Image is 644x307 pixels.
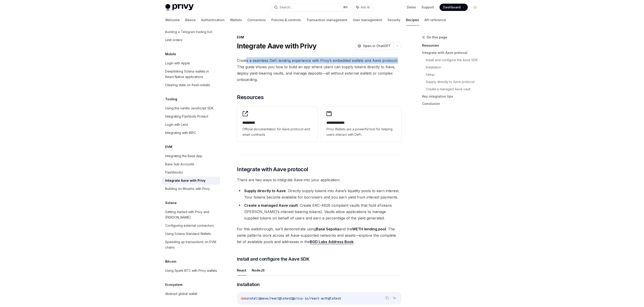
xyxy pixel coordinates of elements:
[237,57,401,83] span: Create a seamless DeFi lending experience with Privy’s embedded wallets and Aave protocol. This g...
[407,5,416,10] a: Demo
[237,177,401,183] span: There are two ways to integrate Aave into your application:
[352,227,386,231] strong: WETH lending pool
[165,51,176,57] h5: Mobile
[307,15,348,25] a: Transaction management
[426,56,482,64] a: Install and configure the Aave SDK
[162,129,220,137] a: Integrating with tRPC
[165,114,208,119] div: Integrating Flashbots Protect
[165,209,217,220] div: Getting started with Privy and [PERSON_NAME]
[237,256,310,262] span: Install and configure the Aave SDK
[162,168,220,176] a: Flashblocks
[165,291,198,297] div: Abstract global wallet
[472,4,479,11] button: Toggle dark mode
[201,15,225,25] a: Authentication
[162,104,220,112] a: Using the vanilla JavaScript SDK
[363,44,391,48] span: Open in ChatGPT
[425,15,446,25] a: API reference
[243,126,312,137] span: Official documentation for Aave protocol and smart contracts.
[392,295,398,301] button: Ask AI
[310,239,354,244] a: BGD Labs Address Book
[185,15,196,25] a: Basics
[165,96,177,102] h5: Tooling
[162,59,220,67] a: Login with Apple
[162,152,220,160] a: Integrating the Base App
[248,15,266,25] a: Connectors
[244,203,298,208] strong: Create a managed Aave vault
[162,121,220,129] a: Login with Lens
[343,5,348,9] span: ⌘ K
[440,4,468,11] a: Dashboard
[165,259,177,264] h5: Bitcoin
[165,170,183,175] div: Flashblocks
[165,15,180,25] a: Welcome
[165,122,188,127] div: Login with Lens
[271,3,351,11] button: Search...⌘K
[165,60,190,66] div: Login with Apple
[361,5,370,10] span: Ask AI
[165,37,183,43] div: Limit orders
[443,5,461,10] span: Dashboard
[165,161,195,167] div: Base Sub Accounts
[272,15,301,25] a: Policies & controls
[165,82,210,88] div: Clearing state on fresh installs
[316,227,339,231] strong: Base Sepolia
[162,185,220,193] a: Building on Morpho with Privy
[422,49,482,56] a: Integrate with Aave protocol
[422,42,482,49] a: Resources
[162,160,220,168] a: Base Sub Accounts
[165,231,211,237] div: Using Solana Standard Wallets
[165,178,206,183] div: Integrate Aave with Privy
[355,42,394,50] button: Open in ChatGPT
[165,200,177,206] h5: Solana
[237,106,317,142] a: **** ****Official documentation for Aave protocol and smart contracts.
[426,64,482,71] a: Installation
[426,78,482,86] a: Supply directly to Aave protocol
[244,189,286,193] strong: Supply directly to Aave
[252,265,265,276] button: NodeJS
[353,15,382,25] a: User management
[241,296,246,300] span: npm
[321,106,401,142] a: **** **** ***Privy Wallets are a powerful tool for helping users interact with DeFi.
[165,282,183,287] h5: Ecosystem
[237,42,317,50] h1: Integrate Aave with Privy
[230,15,242,25] a: Wallets
[165,4,194,10] img: light logo
[165,69,217,80] div: Deeplinking Solana wallets in React Native applications
[165,106,214,111] div: Using the vanilla JavaScript SDK
[162,208,220,221] a: Getting started with Privy and [PERSON_NAME]
[162,221,220,230] a: Configuring external connectors
[292,296,341,300] span: @privy-io/react-auth@latest
[422,93,482,100] a: Key integration tips
[237,188,401,200] li: : Directly supply tokens into Aave’s liquidity pools to earn interest. Your tokens become availab...
[422,5,434,10] a: Support
[280,5,292,10] div: Search...
[162,238,220,252] a: Speeding up transactions on EVM chains
[384,295,390,301] button: Copy the contents from the code block
[162,67,220,81] a: Deeplinking Solana wallets in React Native applications
[237,202,401,221] li: : Create ERC-4626 compliant vaults that hold aTokens ([PERSON_NAME]’s interest-bearing tokens). V...
[388,15,401,25] a: Security
[162,176,220,185] a: Integrate Aave with Privy
[237,281,260,288] span: Installation
[406,15,419,25] a: Recipes
[162,290,220,298] a: Abstract global wallet
[259,296,292,300] span: @aave/react@latest
[422,100,482,107] a: Conclusion
[165,186,210,191] div: Building on Morpho with Privy
[162,267,220,275] a: Using Spark BTC with Privy wallets
[237,265,246,276] button: React
[165,153,203,159] div: Integrating the Base App
[162,230,220,238] a: Using Solana Standard Wallets
[165,130,196,136] div: Integrating with tRPC
[353,3,373,11] button: Ask AI
[165,144,172,150] h5: EVM
[426,71,482,78] a: Setup
[162,36,220,44] a: Limit orders
[237,94,264,101] span: Resources
[246,296,259,300] span: install
[237,35,401,40] div: EVM
[426,86,482,93] a: Create a managed Aave vault
[165,239,217,250] div: Speeding up transactions on EVM chains
[165,268,217,273] div: Using Spark BTC with Privy wallets
[162,81,220,89] a: Clearing state on fresh installs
